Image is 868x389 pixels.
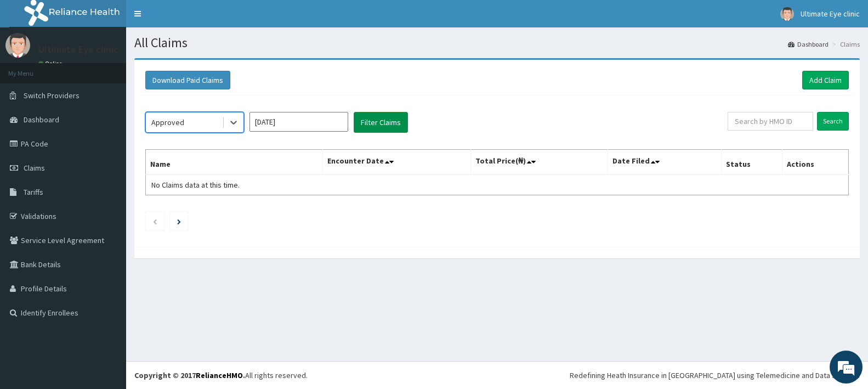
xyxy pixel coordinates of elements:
[38,60,65,67] a: Online
[126,361,868,389] footer: All rights reserved.
[151,117,184,128] div: Approved
[249,112,348,132] input: Select Month and Year
[38,44,118,54] p: Ultimate Eye clinic
[802,71,849,89] a: Add Claim
[196,370,243,380] a: RelianceHMO
[5,33,30,58] img: User Image
[721,150,782,175] th: Status
[788,40,829,49] a: Dashboard
[24,187,43,197] span: Tariffs
[801,9,860,19] span: Ultimate Eye clinic
[470,150,608,175] th: Total Price(₦)
[146,150,323,175] th: Name
[134,36,860,50] h1: All Claims
[817,112,849,131] input: Search
[24,115,59,125] span: Dashboard
[830,40,860,49] li: Claims
[134,370,245,380] strong: Copyright © 2017 .
[24,91,80,100] span: Switch Providers
[24,163,45,173] span: Claims
[780,7,794,21] img: User Image
[354,112,408,133] button: Filter Claims
[152,216,157,226] a: Previous page
[608,150,721,175] th: Date Filed
[322,150,470,175] th: Encounter Date
[151,180,240,190] span: No Claims data at this time.
[145,71,230,89] button: Download Paid Claims
[728,112,813,131] input: Search by HMO ID
[782,150,849,175] th: Actions
[570,370,860,381] div: Redefining Heath Insurance in [GEOGRAPHIC_DATA] using Telemedicine and Data Science!
[177,216,181,226] a: Next page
